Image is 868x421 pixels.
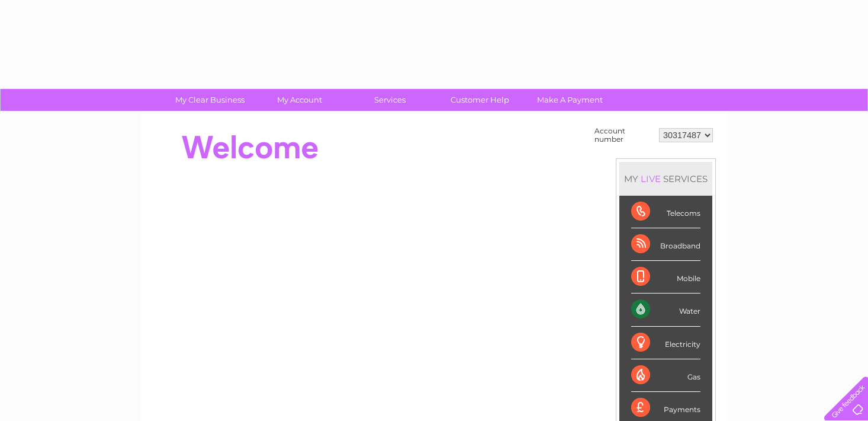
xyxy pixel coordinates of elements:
td: Account number [591,124,656,146]
div: Electricity [631,327,700,359]
a: My Clear Business [161,89,259,111]
a: Customer Help [431,89,529,111]
a: Make A Payment [521,89,619,111]
a: Services [341,89,439,111]
div: Gas [631,359,700,392]
div: Telecoms [631,196,700,228]
div: Broadband [631,228,700,261]
div: MY SERVICES [619,162,712,196]
a: My Account [251,89,349,111]
div: Mobile [631,261,700,294]
div: LIVE [638,173,663,184]
div: Water [631,294,700,326]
